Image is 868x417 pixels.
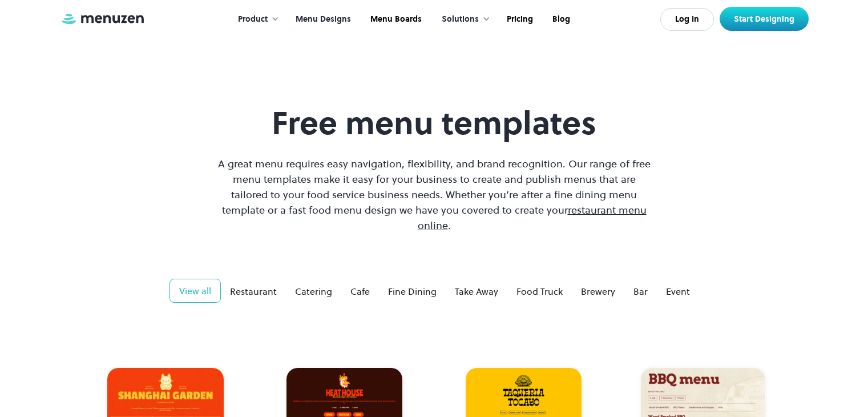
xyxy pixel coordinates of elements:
div: Restaurant [230,284,277,298]
a: Menu Designs [285,2,360,37]
h1: Free menu templates [215,104,653,142]
div: View all [179,284,211,298]
a: Blog [542,2,579,37]
div: Product [227,2,285,37]
div: Catering [295,284,332,298]
div: Bar [633,284,648,298]
a: Log In [660,8,714,31]
div: Solutions [430,2,496,37]
a: Menu Boards [360,2,430,37]
a: Start Designing [720,7,809,31]
div: Solutions [442,13,479,26]
p: A great menu requires easy navigation, flexibility, and brand recognition. Our range of free menu... [215,156,653,233]
div: Brewery [581,284,615,298]
div: Event [666,284,690,298]
div: Fine Dining [388,284,437,298]
div: Cafe [350,284,370,298]
div: Product [238,13,268,26]
div: Food Truck [516,284,563,298]
a: Pricing [496,2,542,37]
div: Take Away [455,284,498,298]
